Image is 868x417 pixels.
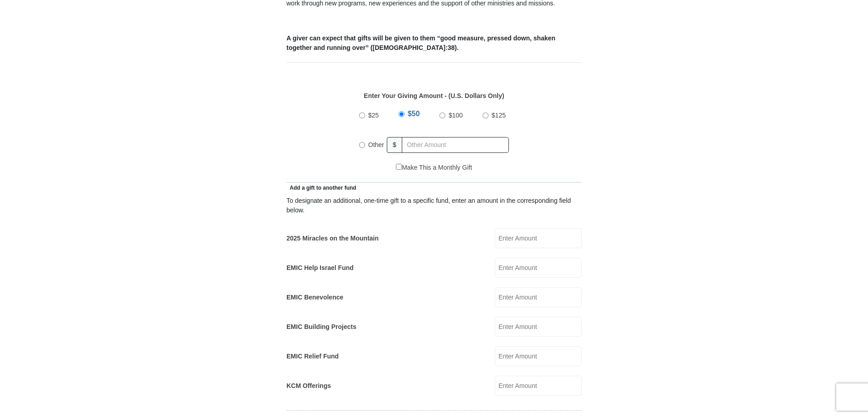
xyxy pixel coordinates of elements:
input: Other Amount [402,137,509,153]
div: To designate an additional, one-time gift to a specific fund, enter an amount in the correspondin... [286,196,582,215]
span: $125 [492,112,506,119]
label: EMIC Help Israel Fund [286,263,354,273]
span: $100 [449,112,463,119]
input: Enter Amount [495,346,582,366]
span: Other [368,141,384,148]
label: EMIC Building Projects [286,322,356,332]
label: Make This a Monthly Gift [396,163,472,172]
input: Enter Amount [495,376,582,396]
input: Enter Amount [495,258,582,278]
input: Enter Amount [495,317,582,337]
span: $ [387,137,402,153]
strong: Enter Your Giving Amount - (U.S. Dollars Only) [364,92,504,99]
span: $25 [368,112,379,119]
span: $50 [408,110,420,118]
span: Add a gift to another fund [286,185,356,191]
input: Enter Amount [495,228,582,248]
b: A giver can expect that gifts will be given to them “good measure, pressed down, shaken together ... [286,34,555,51]
input: Make This a Monthly Gift [396,164,402,170]
label: 2025 Miracles on the Mountain [286,234,379,243]
label: KCM Offerings [286,381,331,391]
label: EMIC Relief Fund [286,352,339,361]
input: Enter Amount [495,287,582,307]
label: EMIC Benevolence [286,293,343,302]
